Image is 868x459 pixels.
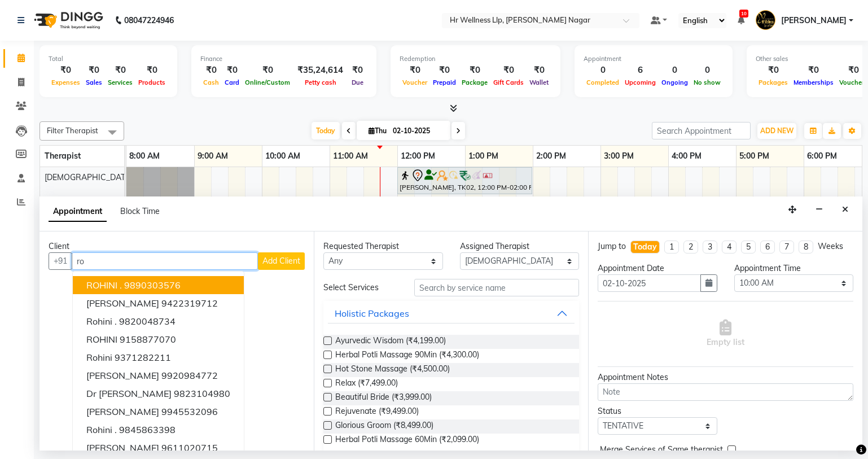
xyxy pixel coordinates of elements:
b: 08047224946 [124,5,174,36]
div: ₹0 [756,64,791,77]
span: Upcoming [622,78,659,86]
div: Jump to [598,241,626,252]
img: logo [29,5,106,36]
span: Thu [366,126,389,135]
div: ₹0 [200,64,222,77]
span: [DEMOGRAPHIC_DATA] [45,172,133,182]
span: Prepaid [430,78,459,86]
span: Ongoing [659,78,691,86]
span: Merge Services of Same therapist [600,444,723,458]
div: 0 [691,64,724,77]
span: ADD NEW [760,126,794,135]
div: Appointment Date [598,263,717,274]
div: ₹0 [105,64,135,77]
li: 5 [741,241,756,253]
span: ROHINI [86,334,117,345]
span: Services [105,78,135,86]
div: Requested Therapist [323,241,443,252]
div: ₹0 [222,64,242,77]
span: Block Time [120,206,160,216]
a: 2:00 PM [533,148,569,164]
input: Search Appointment [652,122,751,139]
ngb-highlight: 9890303576 [124,279,181,291]
input: Search by Name/Mobile/Email/Code [72,252,258,270]
img: Monali [756,10,775,30]
span: Voucher [400,78,430,86]
span: [PERSON_NAME] [86,298,159,309]
span: Expenses [49,78,83,86]
span: Sales [83,78,105,86]
ngb-highlight: 9845863398 [119,424,176,435]
div: Holistic Packages [335,307,409,320]
span: ROHINI . [86,279,122,291]
div: ₹0 [459,64,490,77]
div: Total [49,54,168,64]
span: Package [459,78,490,86]
a: 4:00 PM [669,148,704,164]
a: 11:00 AM [330,148,371,164]
a: 3:00 PM [601,148,637,164]
li: 8 [799,241,813,253]
span: 10 [739,10,748,18]
li: 6 [760,241,775,253]
span: Rohini . [86,424,117,435]
a: 12:00 PM [398,148,438,164]
li: 1 [664,241,679,253]
span: Card [222,78,242,86]
span: Herbal Potli Massage 60Min (₹2,099.00) [335,434,479,448]
div: 6 [622,64,659,77]
span: Completed [584,78,622,86]
span: [PERSON_NAME] [86,442,159,453]
input: yyyy-mm-dd [598,274,701,292]
span: Petty cash [302,78,339,86]
button: +91 [49,252,72,270]
span: Rohini [86,352,112,363]
div: Appointment Time [734,263,854,274]
span: Empty list [707,320,744,348]
div: Appointment Notes [598,371,853,383]
ngb-highlight: 9823104980 [174,388,230,399]
li: 7 [779,241,794,253]
span: Appointment [49,202,107,222]
div: ₹0 [348,64,367,77]
a: 8:00 AM [126,148,163,164]
span: Due [349,78,366,86]
div: ₹0 [83,64,105,77]
input: Search by service name [414,279,579,296]
span: Relax (₹7,499.00) [335,377,398,391]
li: 2 [683,241,698,253]
a: 9:00 AM [195,148,231,164]
span: Online/Custom [242,78,293,86]
button: Add Client [258,252,305,270]
span: Gift Cards [490,78,527,86]
ngb-highlight: 9158877070 [120,334,176,345]
li: 3 [703,241,717,253]
div: [PERSON_NAME], TK02, 12:00 PM-02:00 PM, Massage 90 Min [398,169,531,193]
span: Wallet [527,78,551,86]
span: [PERSON_NAME] [86,406,159,417]
span: Cash [200,78,222,86]
span: Rejuvenate (₹9,499.00) [335,405,419,419]
div: Today [633,241,657,253]
span: Ayurvedic Wisdom (₹4,199.00) [335,335,446,349]
div: ₹0 [242,64,293,77]
span: Packages [756,78,791,86]
div: Weeks [818,241,843,252]
div: Finance [200,54,367,64]
span: [PERSON_NAME] [86,370,159,381]
span: No show [691,78,724,86]
span: Today [312,122,340,139]
a: 5:00 PM [737,148,772,164]
div: Status [598,405,717,417]
div: ₹35,24,614 [293,64,348,77]
span: Products [135,78,168,86]
div: ₹0 [400,64,430,77]
span: Glorious Groom (₹8,499.00) [335,419,433,434]
div: ₹0 [527,64,551,77]
div: ₹0 [791,64,836,77]
ngb-highlight: 9611020715 [161,442,218,453]
button: ADD NEW [757,123,796,139]
div: Redemption [400,54,551,64]
ngb-highlight: 9820048734 [119,316,176,327]
button: Close [837,201,853,218]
